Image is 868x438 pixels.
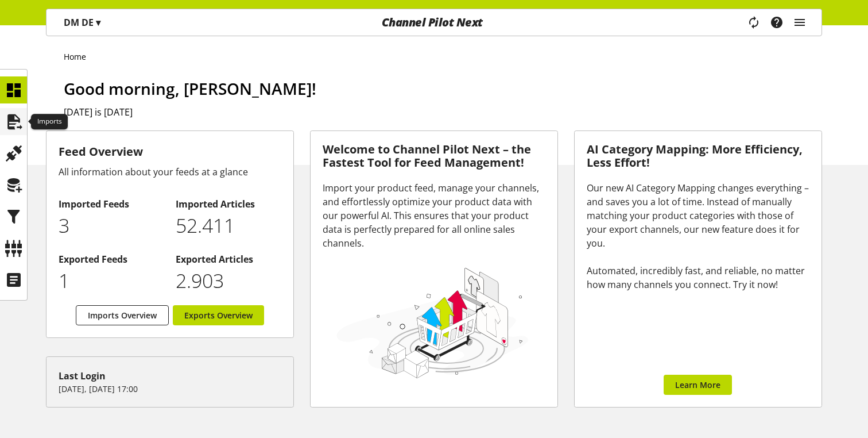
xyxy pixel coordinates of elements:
[176,197,281,211] h2: Imported Articles
[96,16,100,29] span: ▾
[323,143,545,169] h3: Welcome to Channel Pilot Next – the Fastest Tool for Feed Management!
[176,266,281,295] p: 2903
[59,211,164,240] p: 3
[675,379,720,391] span: Learn More
[64,105,822,119] h2: [DATE] is [DATE]
[59,143,281,160] h3: Feed Overview
[59,165,281,179] div: All information about your feeds at a glance
[176,211,281,240] p: 52411
[31,114,68,130] div: Imports
[46,9,822,36] nav: main navigation
[64,78,316,99] span: Good morning, [PERSON_NAME]!
[59,197,164,211] h2: Imported Feeds
[334,264,531,381] img: 78e1b9dcff1e8392d83655fcfc870417.svg
[184,309,253,321] span: Exports Overview
[173,305,264,325] a: Exports Overview
[664,375,732,395] a: Learn More
[323,181,545,250] div: Import your product feed, manage your channels, and effortlessly optimize your product data with ...
[587,181,809,291] div: Our new AI Category Mapping changes everything – and saves you a lot of time. Instead of manually...
[76,305,169,325] a: Imports Overview
[176,252,281,266] h2: Exported Articles
[59,252,164,266] h2: Exported Feeds
[64,16,100,29] p: DM DE
[59,383,281,395] p: [DATE], [DATE] 17:00
[59,369,281,383] div: Last Login
[587,143,809,169] h3: AI Category Mapping: More Efficiency, Less Effort!
[59,266,164,295] p: 1
[88,309,157,321] span: Imports Overview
